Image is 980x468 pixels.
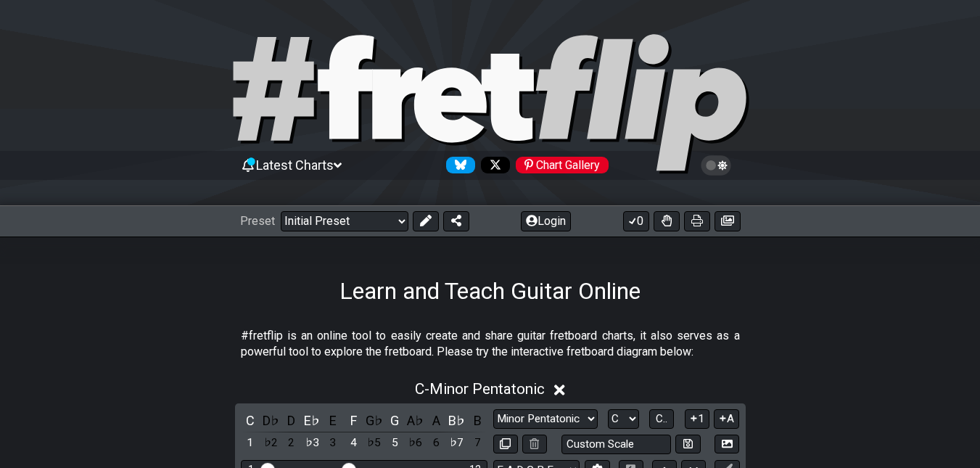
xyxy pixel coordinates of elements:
[240,214,275,228] span: Preset
[282,411,301,430] div: toggle pitch class
[649,409,674,429] button: C..
[427,411,445,430] div: toggle pitch class
[522,435,547,454] button: Delete
[715,211,741,231] button: Create image
[302,433,321,453] div: toggle scale degree
[413,211,439,231] button: Edit Preset
[684,211,710,231] button: Print
[385,433,404,453] div: toggle scale degree
[241,328,740,361] p: #fretflip is an online tool to easily create and share guitar fretboard charts, it also serves as...
[714,409,739,429] button: A
[443,211,469,231] button: Share Preset
[281,211,408,231] select: Preset
[406,433,425,453] div: toggle scale degree
[261,433,280,453] div: toggle scale degree
[448,433,466,453] div: toggle scale degree
[715,435,739,454] button: Create Image
[468,411,487,430] div: toggle pitch class
[493,435,518,454] button: Copy
[654,211,680,231] button: Toggle Dexterity for all fretkits
[365,433,384,453] div: toggle scale degree
[521,211,571,231] button: Login
[427,433,445,453] div: toggle scale degree
[656,412,667,425] span: C..
[440,157,475,173] a: Follow #fretflip at Bluesky
[261,411,280,430] div: toggle pitch class
[510,157,609,173] a: #fretflip at Pinterest
[475,157,510,173] a: Follow #fretflip at X
[324,411,342,430] div: toggle pitch class
[468,433,487,453] div: toggle scale degree
[241,433,260,453] div: toggle scale degree
[365,411,384,430] div: toggle pitch class
[302,411,321,430] div: toggle pitch class
[344,433,363,453] div: toggle scale degree
[415,380,545,398] span: C - Minor Pentatonic
[406,411,425,430] div: toggle pitch class
[675,435,700,454] button: Store user defined scale
[493,409,598,429] select: Scale
[324,433,342,453] div: toggle scale degree
[344,411,363,430] div: toggle pitch class
[623,211,649,231] button: 0
[339,277,641,305] h1: Learn and Teach Guitar Online
[256,157,334,173] span: Latest Charts
[708,159,725,172] span: Toggle light / dark theme
[448,411,466,430] div: toggle pitch class
[241,411,260,430] div: toggle pitch class
[385,411,404,430] div: toggle pitch class
[685,409,709,429] button: 1
[516,157,609,173] div: Chart Gallery
[608,409,639,429] select: Tonic/Root
[282,433,301,453] div: toggle scale degree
